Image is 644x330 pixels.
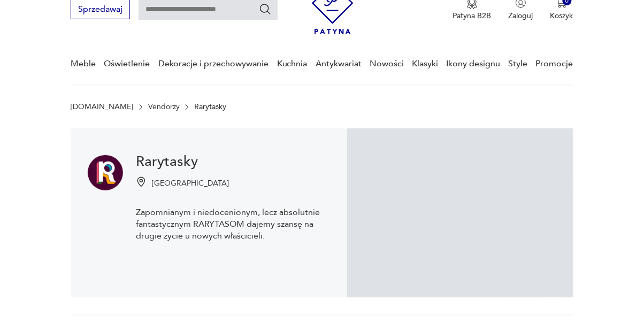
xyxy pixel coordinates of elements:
p: [GEOGRAPHIC_DATA] [152,178,229,188]
a: [DOMAIN_NAME] [71,103,133,111]
button: Szukaj [259,3,272,16]
img: Ikonka pinezki mapy [136,176,147,187]
a: Antykwariat [316,43,362,85]
a: Sprzedawaj [71,6,130,14]
a: Ikony designu [446,43,500,85]
a: Vendorzy [148,103,180,111]
h1: Rarytasky [136,155,330,168]
a: Klasyki [412,43,438,85]
a: Nowości [370,43,404,85]
img: Rarytasky [88,155,123,190]
a: Kuchnia [277,43,308,85]
p: Zapomnianym i niedocenionym, lecz absolutnie fantastycznym RARYTASOM dajemy szansę na drugie życi... [136,206,330,242]
a: Style [508,43,527,85]
a: Dekoracje i przechowywanie [158,43,269,85]
p: Koszyk [550,11,573,21]
p: Rarytasky [194,103,226,111]
p: Zaloguj [509,11,533,21]
a: Meble [71,43,96,85]
a: Promocje [536,43,573,85]
p: Patyna B2B [453,11,492,21]
a: Oświetlenie [104,43,150,85]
